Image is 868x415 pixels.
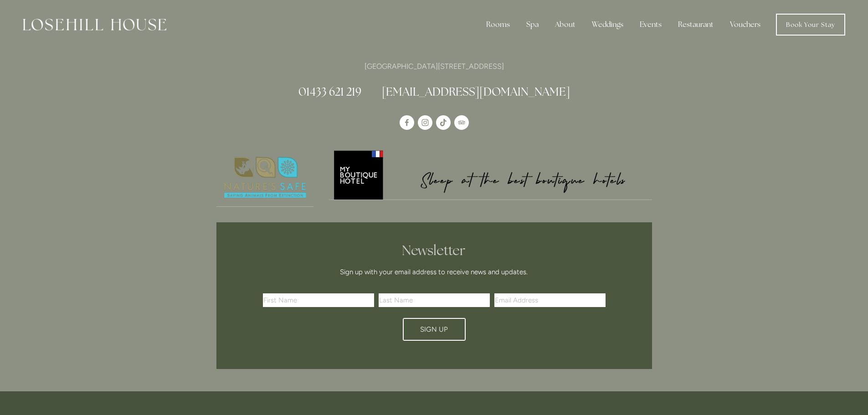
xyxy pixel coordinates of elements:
a: Instagram [418,115,432,130]
a: My Boutique Hotel - Logo [329,149,652,200]
h2: Newsletter [266,242,602,259]
div: Weddings [585,15,631,34]
p: Sign up with your email address to receive news and updates. [266,266,602,277]
img: Nature's Safe - Logo [216,149,314,206]
a: 01433 621 219 [298,84,361,99]
a: TikTok [436,115,451,130]
a: TripAdvisor [454,115,469,130]
p: [GEOGRAPHIC_DATA][STREET_ADDRESS] [216,60,652,72]
input: First Name [263,293,374,307]
input: Email Address [494,293,606,307]
img: My Boutique Hotel - Logo [329,149,652,200]
a: [EMAIL_ADDRESS][DOMAIN_NAME] [382,84,570,99]
input: Last Name [379,293,490,307]
a: Losehill House Hotel & Spa [400,115,414,130]
div: Restaurant [671,15,721,34]
button: Sign Up [403,318,466,341]
div: About [548,15,583,34]
a: Book Your Stay [776,14,845,36]
div: Rooms [479,15,517,34]
img: Losehill House [23,19,166,31]
span: Sign Up [420,325,448,333]
div: Events [632,15,669,34]
div: Spa [519,15,546,34]
a: Vouchers [723,15,768,34]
